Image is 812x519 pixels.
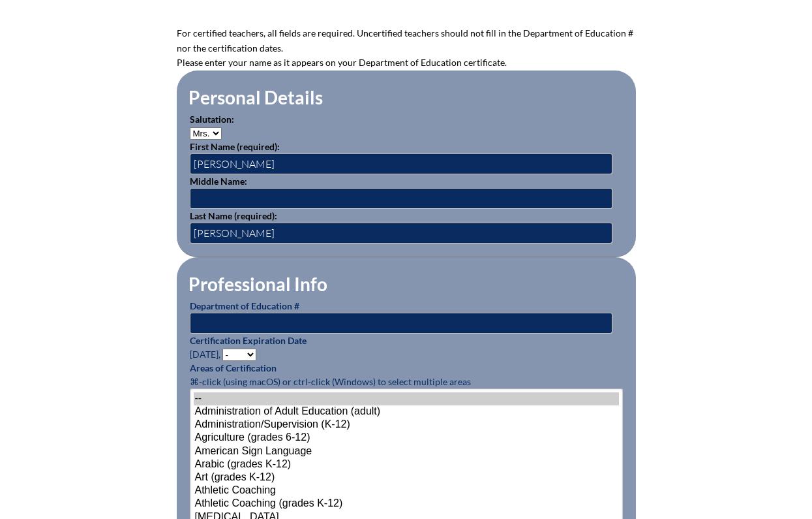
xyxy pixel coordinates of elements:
[190,300,299,311] label: Department of Education #
[190,349,220,360] span: [DATE],
[194,445,619,458] option: American Sign Language
[190,114,234,125] label: Salutation:
[187,86,324,108] legend: Personal Details
[194,405,619,418] option: Administration of Adult Education (adult)
[177,26,636,55] p: For certified teachers, all fields are required. Uncertified teachers should not fill in the Depa...
[177,55,636,71] p: Please enter your name as it appears on your Department of Education certificate.
[194,471,619,484] option: Art (grades K-12)
[190,141,280,152] label: First Name (required):
[194,392,619,405] option: --
[194,497,619,511] option: Athletic Coaching (grades K-12)
[187,273,329,295] legend: Professional Info
[190,335,307,346] label: Certification Expiration Date
[190,127,222,140] select: persons_salutation
[194,418,619,432] option: Administration/Supervision (K-12)
[190,176,247,187] label: Middle Name:
[190,362,277,373] label: Areas of Certification
[194,432,619,445] option: Agriculture (grades 6-12)
[194,458,619,471] option: Arabic (grades K-12)
[194,484,619,497] option: Athletic Coaching
[190,210,277,221] label: Last Name (required):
